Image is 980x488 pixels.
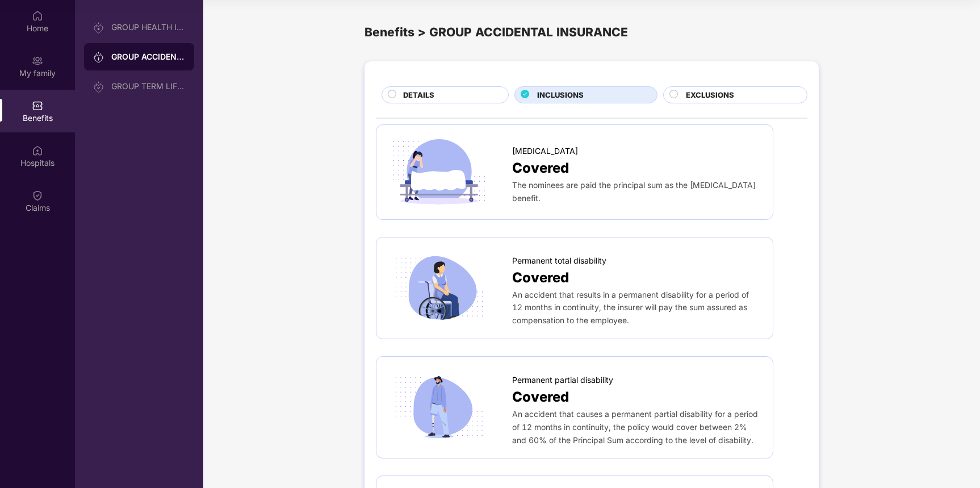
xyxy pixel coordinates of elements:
img: svg+xml;base64,PHN2ZyB3aWR0aD0iMjAiIGhlaWdodD0iMjAiIHZpZXdCb3g9IjAgMCAyMCAyMCIgZmlsbD0ibm9uZSIgeG... [32,55,43,66]
div: GROUP TERM LIFE INSURANCE [111,82,185,91]
img: icon [388,136,491,208]
img: svg+xml;base64,PHN2ZyBpZD0iQmVuZWZpdHMiIHhtbG5zPSJodHRwOi8vd3d3LnczLm9yZy8yMDAwL3N2ZyIgd2lkdGg9Ij... [32,100,43,111]
span: Covered [512,267,569,289]
img: icon [388,372,491,443]
span: Covered [512,157,569,179]
span: [MEDICAL_DATA] [512,145,578,157]
div: GROUP ACCIDENTAL INSURANCE [111,51,185,62]
img: svg+xml;base64,PHN2ZyB3aWR0aD0iMjAiIGhlaWdodD0iMjAiIHZpZXdCb3g9IjAgMCAyMCAyMCIgZmlsbD0ibm9uZSIgeG... [93,52,104,63]
span: EXCLUSIONS [686,89,734,101]
img: svg+xml;base64,PHN2ZyBpZD0iQ2xhaW0iIHhtbG5zPSJodHRwOi8vd3d3LnczLm9yZy8yMDAwL3N2ZyIgd2lkdGg9IjIwIi... [32,190,43,201]
img: svg+xml;base64,PHN2ZyB3aWR0aD0iMjAiIGhlaWdodD0iMjAiIHZpZXdCb3g9IjAgMCAyMCAyMCIgZmlsbD0ibm9uZSIgeG... [93,81,104,93]
div: GROUP HEALTH INSURANCE [111,23,185,32]
span: An accident that results in a permanent disability for a period of 12 months in continuity, the i... [512,290,749,326]
img: svg+xml;base64,PHN2ZyBpZD0iSG9tZSIgeG1sbnM9Imh0dHA6Ly93d3cudzMub3JnLzIwMDAvc3ZnIiB3aWR0aD0iMjAiIG... [32,10,43,22]
span: Covered [512,386,569,408]
img: svg+xml;base64,PHN2ZyB3aWR0aD0iMjAiIGhlaWdodD0iMjAiIHZpZXdCb3g9IjAgMCAyMCAyMCIgZmlsbD0ibm9uZSIgeG... [93,22,104,34]
div: Benefits > GROUP ACCIDENTAL INSURANCE [365,23,819,41]
span: An accident that causes a permanent partial disability for a period of 12 months in continuity, t... [512,410,758,445]
span: INCLUSIONS [537,89,584,101]
img: svg+xml;base64,PHN2ZyBpZD0iSG9zcGl0YWxzIiB4bWxucz0iaHR0cDovL3d3dy53My5vcmcvMjAwMC9zdmciIHdpZHRoPS... [32,145,43,156]
span: DETAILS [403,89,434,101]
span: Permanent partial disability [512,374,613,386]
span: The nominees are paid the principal sum as the [MEDICAL_DATA] benefit. [512,181,756,203]
span: Permanent total disability [512,255,606,267]
img: icon [388,252,491,324]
